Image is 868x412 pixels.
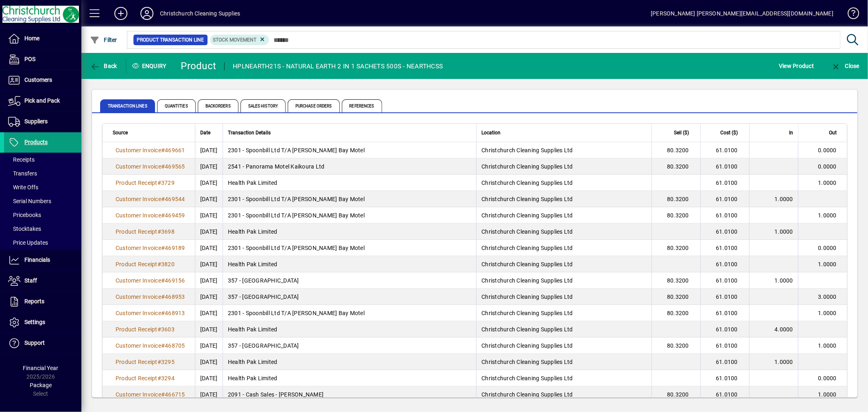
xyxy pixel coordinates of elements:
td: 2091 - Cash Sales - [PERSON_NAME] [223,386,476,403]
span: 469565 [165,163,185,170]
span: Back [90,63,117,69]
div: Date [200,128,218,137]
span: Filter [90,37,117,43]
div: Sell ($) [657,128,696,137]
td: [DATE] [195,142,223,158]
span: Product Receipt [116,180,157,186]
span: Christchurch Cleaning Supplies Ltd [481,310,573,316]
td: 61.0100 [700,175,749,191]
span: Christchurch Cleaning Supplies Ltd [481,375,573,381]
a: Product Receipt#3295 [113,357,177,366]
span: Products [24,139,48,145]
span: Reports [24,298,44,305]
td: Health Pak Limited [223,224,476,240]
td: 357 - [GEOGRAPHIC_DATA] [223,289,476,305]
span: Write Offs [8,184,38,191]
a: Product Receipt#3820 [113,260,177,269]
span: 1.0000 [818,310,837,316]
a: Customer Invoice#468913 [113,309,188,318]
a: Stocktakes [4,222,81,236]
a: Home [4,28,81,49]
td: [DATE] [195,321,223,337]
span: Date [200,128,210,137]
span: Settings [24,319,45,325]
td: 80.3200 [652,305,700,321]
div: Cost ($) [706,128,745,137]
span: Location [481,128,501,137]
span: Product Receipt [116,375,157,381]
a: Product Receipt#3698 [113,227,177,236]
span: 468913 [165,310,185,316]
td: 61.0100 [700,224,749,240]
span: 0.0000 [818,163,837,170]
td: 80.3200 [652,386,700,403]
span: 1.0000 [818,342,837,349]
span: # [161,212,165,219]
app-page-header-button: Close enquiry [822,59,868,73]
span: Customer Invoice [116,342,161,349]
span: 1.0000 [818,391,837,398]
span: 469661 [165,147,185,153]
span: 1.0000 [818,212,837,219]
span: 3698 [161,228,175,235]
td: 61.0100 [700,142,749,158]
td: [DATE] [195,207,223,224]
span: Purchase Orders [288,99,340,112]
span: Financial Year [23,365,59,371]
a: Knowledge Base [842,2,858,28]
td: 80.3200 [652,272,700,289]
span: POS [24,56,35,62]
a: Pricebooks [4,208,81,222]
td: 61.0100 [700,289,749,305]
td: 61.0100 [700,354,749,370]
span: Price Updates [8,239,48,246]
span: Stock movement [213,37,257,43]
span: 1.0000 [775,228,794,235]
a: Customer Invoice#468953 [113,292,188,301]
span: Sales History [241,99,286,112]
a: Customer Invoice#469544 [113,195,188,204]
div: Enquiry [126,59,175,72]
span: Product Receipt [116,326,157,333]
span: Customer Invoice [116,310,161,316]
span: Christchurch Cleaning Supplies Ltd [481,261,573,267]
span: 3.0000 [818,294,837,300]
span: Christchurch Cleaning Supplies Ltd [481,245,573,251]
a: Serial Numbers [4,194,81,208]
a: Financials [4,250,81,270]
a: Product Receipt#3603 [113,325,177,334]
span: 0.0000 [818,245,837,251]
td: [DATE] [195,337,223,354]
span: Customer Invoice [116,196,161,202]
td: 61.0100 [700,272,749,289]
td: 357 - [GEOGRAPHIC_DATA] [223,272,476,289]
td: [DATE] [195,240,223,256]
span: Close [831,63,859,69]
span: Transaction Lines [100,99,155,112]
a: Suppliers [4,112,81,132]
span: Financials [24,256,50,263]
td: [DATE] [195,386,223,403]
span: # [161,277,165,284]
span: Product Receipt [116,359,157,365]
span: Home [24,35,39,42]
td: 2301 - Spoonbill Ltd T/A [PERSON_NAME] Bay Motel [223,240,476,256]
a: Customer Invoice#466715 [113,390,188,399]
td: 80.3200 [652,289,700,305]
span: Christchurch Cleaning Supplies Ltd [481,147,573,153]
span: Customer Invoice [116,212,161,219]
span: Christchurch Cleaning Supplies Ltd [481,277,573,284]
span: Transaction Details [228,128,271,137]
div: HPLNEARTH21S - NATURAL EARTH 2 IN 1 SACHETS 500S - NEARTHCSS [233,60,443,73]
td: 80.3200 [652,191,700,207]
span: # [161,196,165,202]
button: Add [108,6,134,21]
span: Serial Numbers [8,198,51,204]
span: Customers [24,77,52,83]
span: # [157,228,161,235]
span: # [161,163,165,170]
span: 1.0000 [818,261,837,267]
span: Product Receipt [116,228,157,235]
span: # [157,261,161,267]
a: Customers [4,70,81,90]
